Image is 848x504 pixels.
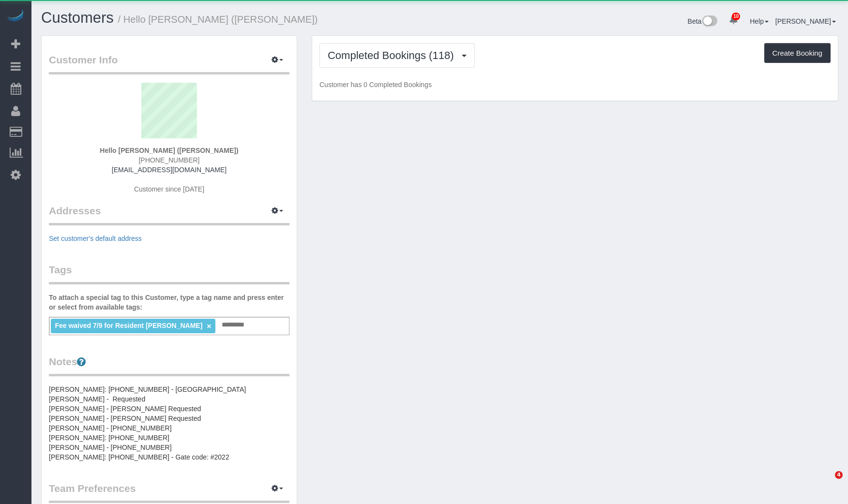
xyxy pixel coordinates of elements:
a: Set customer's default address [49,235,142,242]
a: × [207,322,211,330]
span: 10 [732,13,740,20]
img: Automaid Logo [6,10,25,23]
strong: Hello [PERSON_NAME] ([PERSON_NAME]) [100,147,238,154]
span: 4 [835,471,843,479]
legend: Notes [49,355,289,376]
a: [PERSON_NAME] [775,17,836,25]
span: [PHONE_NUMBER] [138,156,199,164]
p: Customer has 0 Completed Bookings [319,80,831,89]
button: Completed Bookings (118) [319,43,475,68]
a: Customers [41,9,114,26]
a: Help [750,17,769,25]
iframe: Intercom live chat [815,471,838,494]
legend: Customer Info [49,53,289,74]
legend: Tags [49,263,289,284]
span: Customer since [DATE] [134,185,204,193]
small: / Hello [PERSON_NAME] ([PERSON_NAME]) [118,14,318,25]
label: To attach a special tag to this Customer, type a tag name and press enter or select from availabl... [49,293,289,312]
span: Completed Bookings (118) [328,49,458,61]
a: 10 [724,10,743,31]
img: New interface [701,15,717,28]
pre: [PERSON_NAME]: [PHONE_NUMBER] - [GEOGRAPHIC_DATA][PERSON_NAME] - Requested [PERSON_NAME] - [PERSO... [49,385,289,462]
button: Create Booking [764,43,831,63]
a: Beta [688,17,718,25]
legend: Team Preferences [49,481,289,503]
a: [EMAIL_ADDRESS][DOMAIN_NAME] [112,166,227,174]
span: Fee waived 7/9 for Resident [PERSON_NAME] [55,322,202,329]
